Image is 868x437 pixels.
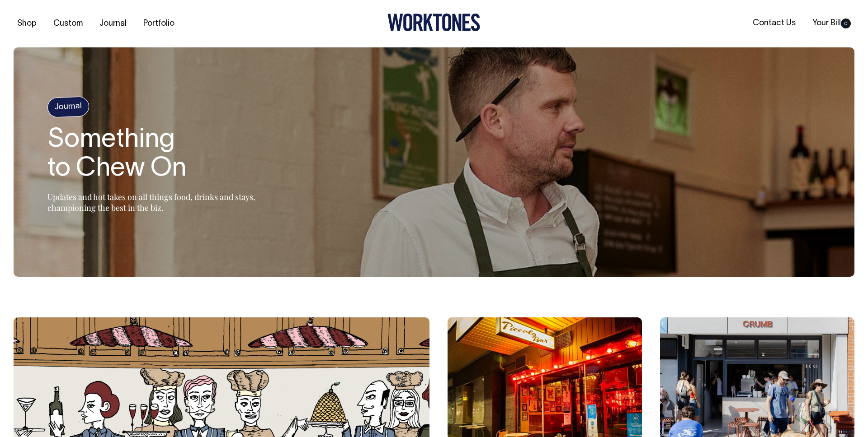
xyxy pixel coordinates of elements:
a: Contact Us [749,16,799,31]
a: Portfolio [140,16,178,31]
h4: Journal [47,96,90,118]
span: 0 [841,19,851,28]
a: Journal [96,16,130,31]
h2: Something to Chew On [47,126,274,184]
a: Custom [50,16,86,31]
a: Your Bill0 [809,16,854,31]
p: Updates and hot takes on all things food, drinks and stays, championing the best in the biz. [47,191,274,213]
a: Shop [14,16,40,31]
